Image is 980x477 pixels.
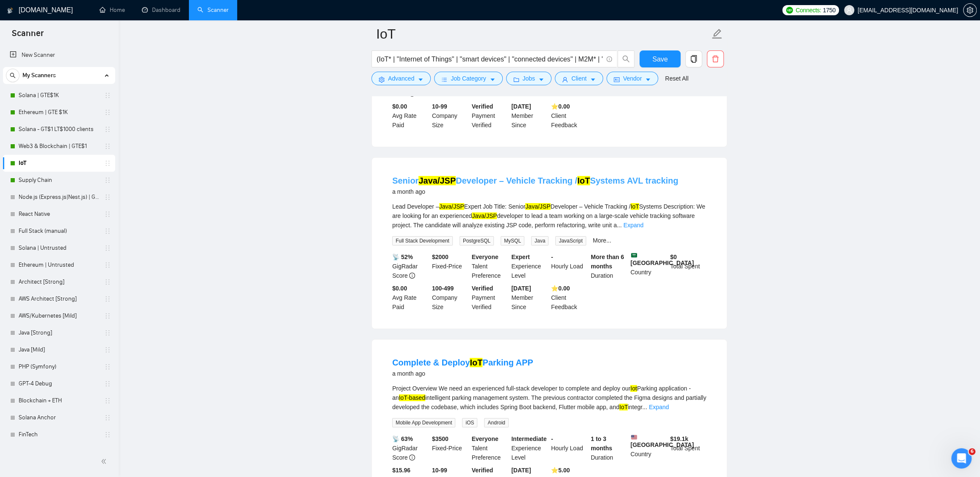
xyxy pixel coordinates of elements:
input: Scanner name... [376,23,710,45]
span: holder [104,279,111,285]
mark: IoT [631,203,639,210]
span: caret-down [590,76,596,83]
div: Total Spent [668,434,708,462]
span: caret-down [538,76,544,83]
a: Reset All [665,74,688,83]
div: GigRadar Score [390,434,430,462]
div: a month ago [392,368,533,379]
img: upwork-logo.png [786,7,793,14]
b: 10-99 [432,467,447,474]
a: Expand [649,404,669,410]
button: search [617,50,634,67]
mark: Iot [630,385,637,392]
span: holder [104,296,111,302]
b: [GEOGRAPHIC_DATA] [631,252,694,266]
b: More than 6 months [591,254,624,270]
a: Expand [623,222,643,229]
span: holder [104,228,111,234]
img: logo [7,4,13,17]
div: Payment Verified [470,284,510,312]
mark: IoT [577,176,590,185]
b: Verified [472,467,493,474]
b: 📡 63% [392,435,413,442]
span: search [6,73,19,78]
a: More... [593,237,612,244]
div: Project Overview We need an experienced full-stack developer to complete and deploy our Parking a... [392,384,706,412]
div: Client Feedback [549,102,589,130]
b: $ 0 [670,254,677,260]
span: folder [513,76,519,83]
input: Search Freelance Jobs... [376,54,603,64]
a: Solana - GT$1 LT$1000 clients [19,121,99,138]
span: caret-down [645,76,651,83]
div: Member Since [509,102,549,130]
span: caret-down [418,76,424,83]
span: holder [104,211,111,218]
a: Java [Strong] [19,324,99,341]
b: ⭐️ 0.00 [551,103,570,110]
a: PHP (Symfony) [19,358,99,375]
div: Fixed-Price [430,434,470,462]
span: holder [104,312,111,319]
b: Expert [511,254,530,260]
span: setting [379,76,385,83]
img: 🇺🇸 [631,434,637,440]
a: searchScanner [197,6,229,14]
mark: IoT-based [399,394,425,401]
span: Full Stack Development [392,236,453,245]
img: 🇸🇦 [631,252,637,258]
iframe: Intercom live chat [951,448,972,469]
b: 10-99 [432,103,447,110]
b: [GEOGRAPHIC_DATA] [631,434,694,448]
div: a month ago [392,187,678,197]
button: userClientcaret-down [555,72,603,85]
a: IoT [19,155,99,172]
a: Solana Anchor [19,409,99,426]
a: Complete & DeployIoTParking APP [392,358,533,367]
b: Everyone [472,435,498,442]
span: holder [104,126,111,133]
span: Save [652,54,667,64]
div: Payment Verified [470,102,510,130]
b: - [551,254,553,260]
mark: Java/JSP [439,203,464,210]
b: Intermediate [511,435,546,442]
li: New Scanner [3,47,115,64]
span: info-circle [606,56,612,62]
span: JavaScript [555,236,586,245]
div: Duration [589,434,629,462]
button: idcardVendorcaret-down [606,72,658,85]
a: Solana | GTE$1K [19,87,99,104]
span: Scanner [5,27,50,45]
a: Java [Mild] [19,341,99,358]
span: holder [104,143,111,150]
span: holder [104,92,111,99]
span: ... [642,404,647,410]
b: [DATE] [511,285,531,292]
button: settingAdvancedcaret-down [371,72,431,85]
span: Advanced [388,74,414,83]
div: Experience Level [509,252,549,280]
b: [DATE] [511,103,531,110]
div: Fixed-Price [430,252,470,280]
span: Job Category [451,74,486,83]
div: GigRadar Score [390,252,430,280]
a: Supply Chain [19,172,99,189]
div: Client Feedback [549,284,589,312]
span: delete [707,55,723,63]
span: Jobs [523,74,535,83]
span: holder [104,346,111,353]
span: idcard [614,76,620,83]
b: Everyone [472,254,498,260]
div: Country [629,252,669,280]
span: holder [104,109,111,116]
b: - [551,435,553,442]
span: setting [963,7,976,14]
span: holder [104,363,111,370]
mark: Java/JSP [525,203,550,210]
a: setting [963,7,977,14]
a: Ethereum | GTE $1K [19,104,99,121]
span: edit [711,28,723,39]
span: double-left [101,457,109,466]
span: holder [104,262,111,268]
